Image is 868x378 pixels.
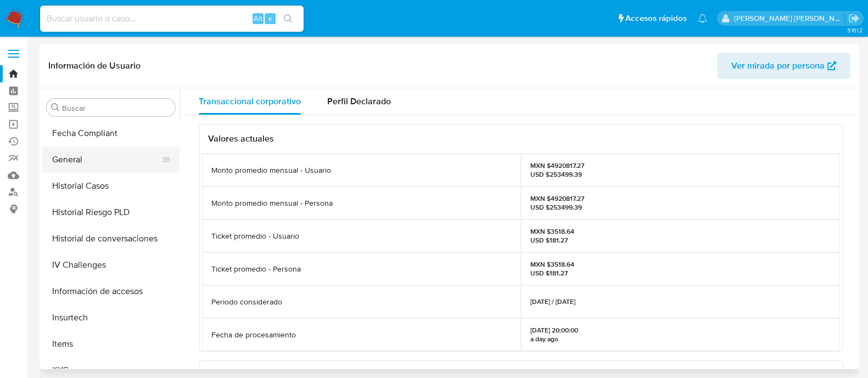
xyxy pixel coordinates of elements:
span: Transaccional corporativo [199,95,301,108]
button: Historial de conversaciones [42,225,180,252]
span: Perfil Declarado [327,95,391,108]
p: Fecha de procesamiento [211,330,296,340]
span: s [268,13,272,24]
a: Salir [848,13,860,24]
p: [DATE] / [DATE] [530,297,575,306]
h1: Información de Usuario [48,60,141,71]
h3: Valores actuales [208,133,834,144]
button: Fecha Compliant [42,120,180,146]
span: Ver mirada por persona [731,53,825,79]
p: Monto promedio mensual - Persona [211,198,333,208]
p: Periodo considerado [211,297,282,307]
button: IV Challenges [42,252,180,278]
button: Buscar [51,103,60,112]
button: Información de accesos [42,278,180,304]
p: Ticket promedio - Persona [211,264,301,274]
a: Notificaciones [698,14,707,23]
p: MXN $4920817.27 USD $253499.39 [530,194,584,212]
button: Ver mirada por persona [717,53,850,79]
span: Alt [254,13,262,24]
input: Buscar usuario o caso... [40,12,304,26]
p: MXN $3518.64 USD $181.27 [530,260,574,278]
button: Items [42,331,180,357]
p: Monto promedio mensual - Usuario [211,165,331,176]
input: Buscar [62,103,171,113]
button: General [42,146,171,173]
button: Historial Casos [42,173,180,199]
p: Ticket promedio - Usuario [211,231,299,241]
button: search-icon [277,11,299,26]
button: Insurtech [42,304,180,331]
button: Historial Riesgo PLD [42,199,180,225]
p: [DATE] 20:00:00 a day ago [530,326,578,343]
p: MXN $3518.64 USD $181.27 [530,227,574,245]
span: Accesos rápidos [625,13,687,24]
p: anamaria.arriagasanchez@mercadolibre.com.mx [734,13,845,24]
p: MXN $4920817.27 USD $253499.39 [530,161,584,179]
